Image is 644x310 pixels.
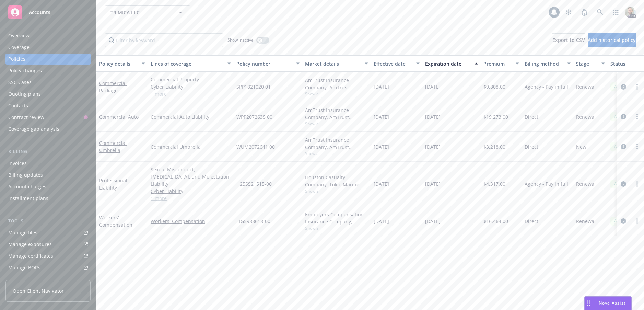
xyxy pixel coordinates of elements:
span: Show all [305,91,368,97]
a: Account charges [5,181,91,192]
a: Workers' Compensation [151,218,231,225]
a: Summary of insurance [5,274,91,285]
div: Tools [5,218,91,225]
span: Agency - Pay in full [525,83,568,90]
a: Professional Liability [99,177,127,191]
div: Market details [305,60,361,67]
span: H25SS21515-00 [236,180,272,187]
div: Policy details [99,60,138,67]
a: Stop snowing [562,5,575,19]
a: Report a Bug [577,5,591,19]
button: Export to CSV [552,33,585,47]
a: Manage BORs [5,262,91,273]
div: AmTrust Insurance Company, AmTrust Financial Services [305,106,368,121]
a: Policy changes [5,65,91,76]
div: Lines of coverage [151,60,223,67]
a: circleInformation [619,83,628,91]
button: Stage [573,55,608,72]
a: Contacts [5,100,91,111]
span: Renewal [576,113,596,120]
span: Renewal [576,83,596,90]
span: WUM2072641 00 [236,143,275,150]
div: Billing method [525,60,563,67]
button: Lines of coverage [148,55,234,72]
a: Switch app [609,5,623,19]
a: Commercial Property [151,76,231,83]
div: Coverage [8,42,30,53]
span: Nova Assist [599,300,626,306]
span: Direct [525,143,538,150]
div: Manage BORs [8,262,40,273]
a: circleInformation [619,180,628,188]
div: Overview [8,30,30,41]
div: SSC Cases [8,77,32,88]
img: photo [625,7,636,18]
span: $4,317.00 [483,180,505,187]
a: Commercial Package [99,80,127,94]
a: Coverage gap analysis [5,124,91,135]
button: Effective date [371,55,422,72]
span: $3,218.00 [483,143,505,150]
span: Show inactive [227,37,254,43]
div: AmTrust Insurance Company, AmTrust Financial Services [305,77,368,91]
span: Renewal [576,180,596,187]
a: Commercial Auto Liability [151,113,231,120]
span: TRIMICA,LLC [110,9,170,16]
span: Renewal [576,218,596,225]
a: Invoices [5,158,91,169]
a: Cyber Liability [151,83,231,90]
a: Search [593,5,607,19]
span: [DATE] [374,83,389,90]
span: Agency - Pay in full [525,180,568,187]
div: Policy number [236,60,292,67]
button: Nova Assist [584,296,632,310]
span: [DATE] [374,218,389,225]
span: Show all [305,188,368,194]
a: Commercial Auto [99,114,139,120]
button: Billing method [522,55,573,72]
a: Accounts [5,3,91,22]
a: Manage files [5,227,91,238]
a: Manage certificates [5,251,91,262]
div: Manage certificates [8,251,53,262]
div: Contacts [8,100,28,111]
button: Premium [481,55,522,72]
a: Billing updates [5,170,91,181]
a: circleInformation [619,113,628,121]
span: Add historical policy [588,37,636,43]
div: Manage files [8,227,37,238]
a: circleInformation [619,217,628,225]
button: Policy number [234,55,302,72]
span: EIG5988618-00 [236,218,270,225]
button: Add historical policy [588,33,636,47]
a: 1 more [151,90,231,97]
a: Quoting plans [5,89,91,100]
span: [DATE] [425,180,441,187]
div: Expiration date [425,60,470,67]
div: Billing updates [8,170,43,181]
span: [DATE] [425,143,441,150]
span: Direct [525,113,538,120]
span: $19,273.00 [483,113,508,120]
span: [DATE] [374,180,389,187]
div: Summary of insurance [8,274,60,285]
div: AmTrust Insurance Company, AmTrust Financial Services [305,136,368,151]
span: Accounts [29,10,50,15]
div: Employers Compensation Insurance Company, Employers Insurance Group [305,211,368,225]
a: Policies [5,54,91,65]
a: more [633,83,641,91]
a: Contract review [5,112,91,123]
div: Houston Casualty Company, Tokio Marine HCC, Gorst and Compass [305,174,368,188]
a: Commercial Umbrella [151,143,231,150]
span: [DATE] [425,218,441,225]
span: Export to CSV [552,37,585,43]
div: Quoting plans [8,89,41,100]
div: Stage [576,60,597,67]
span: Show all [305,151,368,157]
span: [DATE] [425,113,441,120]
a: Installment plans [5,193,91,204]
button: Policy details [96,55,148,72]
span: Direct [525,218,538,225]
div: Premium [483,60,512,67]
a: Coverage [5,42,91,53]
